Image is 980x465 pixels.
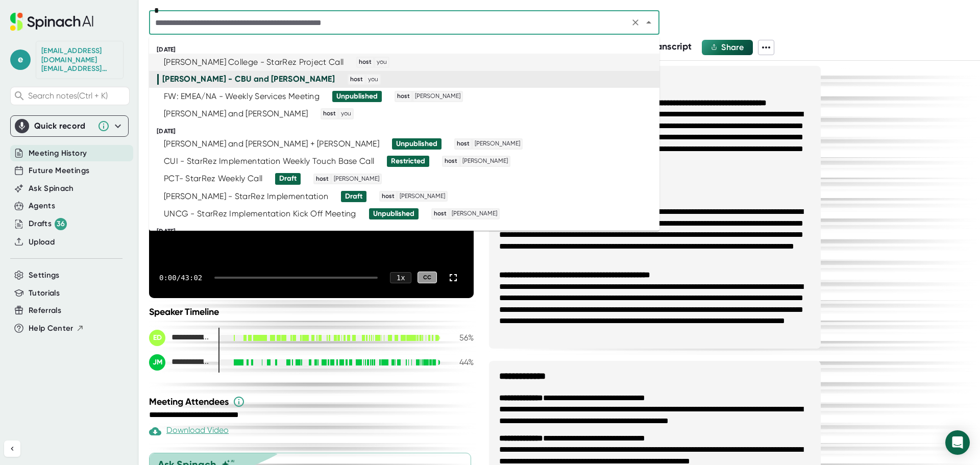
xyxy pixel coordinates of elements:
div: JM [149,354,165,371]
div: Restricted [391,157,425,166]
button: Help Center [29,323,84,334]
button: Transcript [648,40,692,54]
div: [PERSON_NAME] - CBU and [PERSON_NAME] [162,74,335,84]
span: host [322,109,337,118]
span: host [357,58,373,67]
span: [PERSON_NAME] [332,175,381,184]
button: Close [642,15,656,30]
button: Tutorials [29,287,60,299]
span: Share [721,42,744,52]
div: PCT- StarRez Weekly Call [164,174,262,184]
div: [DATE] [157,46,659,54]
span: host [455,139,471,149]
span: host [432,209,448,218]
div: ED [149,330,165,346]
div: Elijah Dotson [149,330,210,346]
button: Ask Spinach [29,183,74,194]
div: [PERSON_NAME] - StarRez Implementation [164,191,328,202]
span: Transcript [648,41,692,52]
button: Meeting History [29,148,87,159]
span: Help Center [29,323,73,334]
span: [PERSON_NAME] [450,209,499,218]
div: CC [418,272,437,283]
button: Clear [628,15,643,30]
div: Unpublished [373,209,414,218]
span: Search notes (Ctrl + K) [28,91,127,101]
div: 0:00 / 43:02 [159,274,202,282]
div: Unpublished [336,92,378,101]
div: FW: EMEA/NA - Weekly Services Meeting [164,91,320,102]
div: [PERSON_NAME] and [PERSON_NAME] [164,109,308,119]
button: Future Meetings [29,165,89,177]
div: Jacob Medeiros [149,354,210,371]
div: Open Intercom Messenger [945,430,970,455]
button: Share [702,40,753,55]
span: [PERSON_NAME] [413,92,462,101]
span: host [314,175,330,184]
span: you [366,75,380,84]
div: CUI - StarRez Implementation Weekly Touch Base Call [164,156,374,166]
span: host [396,92,411,101]
div: Unpublished [396,139,437,149]
div: Download Video [149,425,229,437]
div: Speaker Timeline [149,306,474,317]
button: Settings [29,270,60,281]
div: Draft [345,192,362,201]
div: edotson@starrez.com edotson@starrez.com [41,46,118,74]
span: host [443,157,459,166]
div: [DATE] [157,128,659,135]
div: Quick record [34,121,92,131]
span: you [339,109,353,118]
div: 1 x [390,272,411,283]
div: Meeting Attendees [149,396,476,408]
div: Draft [279,174,297,183]
button: Referrals [29,305,61,316]
span: you [375,58,388,67]
button: Drafts 36 [29,218,67,230]
div: [PERSON_NAME] College - StarRez Project Call [164,57,344,67]
span: host [349,75,364,84]
div: 44 % [448,357,474,367]
div: 56 % [448,333,474,342]
span: [PERSON_NAME] [398,192,447,201]
div: 36 [55,218,67,230]
span: [PERSON_NAME] [473,139,522,149]
div: Drafts [29,218,67,230]
div: [PERSON_NAME] and [PERSON_NAME] + [PERSON_NAME] [164,139,379,149]
div: Quick record [15,116,124,136]
button: Agents [29,200,55,212]
button: Upload [29,236,55,248]
span: [PERSON_NAME] [461,157,509,166]
div: UNCG - StarRez Implementation Kick Off Meeting [164,209,356,219]
div: [DATE] [157,228,659,235]
span: e [10,50,31,70]
span: host [380,192,396,201]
